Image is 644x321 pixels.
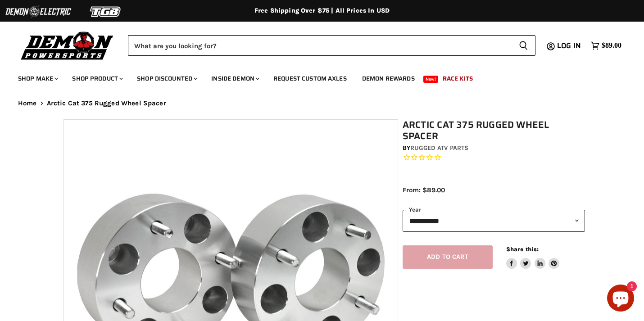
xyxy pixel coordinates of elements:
a: Shop Discounted [130,69,203,88]
span: Arctic Cat 375 Rugged Wheel Spacer [47,99,166,107]
span: Share this: [506,246,539,253]
button: Search [512,35,535,56]
img: TGB Logo 2 [72,3,140,20]
a: Home [18,99,37,107]
span: From: $89.00 [403,186,445,194]
span: $89.00 [602,41,621,50]
select: year [403,210,585,232]
a: $89.00 [586,39,626,52]
ul: Main menu [11,66,619,88]
a: Shop Product [65,69,128,88]
img: Demon Electric Logo 2 [5,3,72,20]
span: Rated 0.0 out of 5 stars 0 reviews [403,153,585,163]
a: Log in [553,42,586,50]
span: Log in [557,40,581,51]
a: Inside Demon [204,69,265,88]
inbox-online-store-chat: Shopify online store chat [604,285,637,314]
a: Race Kits [436,69,480,88]
div: by [403,143,585,153]
a: Demon Rewards [355,69,422,88]
a: Rugged ATV Parts [410,144,468,152]
h1: Arctic Cat 375 Rugged Wheel Spacer [403,119,585,142]
img: Demon Powersports [18,29,117,61]
a: Shop Make [11,69,63,88]
a: Request Custom Axles [267,69,354,88]
form: Product [128,35,535,56]
input: Search [128,35,512,56]
aside: Share this: [506,245,560,269]
span: New! [423,76,439,83]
